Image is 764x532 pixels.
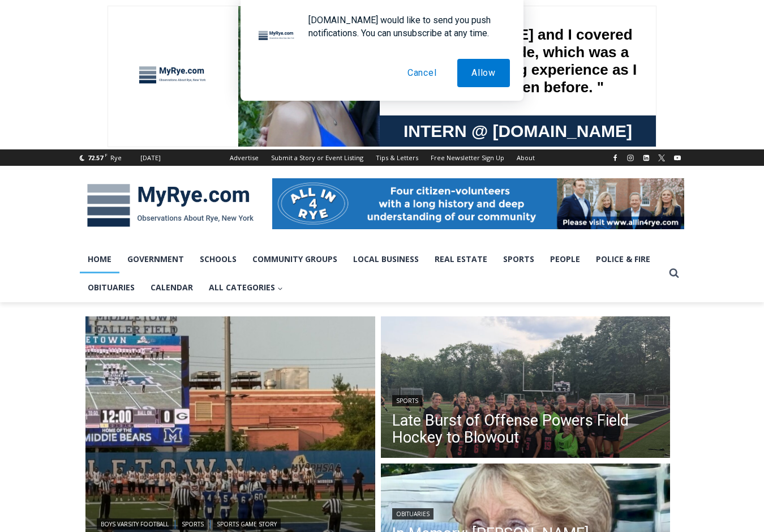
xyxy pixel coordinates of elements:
[392,508,433,520] a: Obituaries
[178,518,208,530] a: Sports
[3,117,111,160] span: Open Tues. - Sun. [PHONE_NUMBER]
[224,149,265,166] a: Advertise
[265,149,370,166] a: Submit a Story or Event Listing
[105,152,108,158] span: F
[80,176,261,235] img: MyRye.com
[381,316,671,461] a: Read More Late Burst of Offense Powers Field Hockey to Blowout
[542,245,588,273] a: People
[370,149,424,166] a: Tips & Letters
[345,245,427,273] a: Local Business
[655,151,668,165] a: X
[424,149,510,166] a: Free Newsletter Sign Up
[381,316,671,461] img: (PHOTO: The 2025 Rye Varsity Field Hockey team after their win vs Ursuline on Friday, September 5...
[457,59,510,87] button: Allow
[299,14,510,40] div: [DOMAIN_NAME] would like to send you push notifications. You can unsubscribe at any time.
[192,245,244,273] a: Schools
[254,14,299,59] img: notification icon
[80,245,119,273] a: Home
[201,273,291,302] button: Child menu of All Categories
[213,518,281,530] a: Sports Game Story
[671,151,684,165] a: YouTube
[392,412,659,446] a: Late Burst of Offense Powers Field Hockey to Blowout
[624,151,637,165] a: Instagram
[664,263,684,284] button: View Search Form
[392,395,422,406] a: Sports
[510,149,541,166] a: About
[1,114,114,141] a: Open Tues. - Sun. [PHONE_NUMBER]
[143,273,201,302] a: Calendar
[272,178,684,229] img: All in for Rye
[608,151,622,165] a: Facebook
[97,518,173,530] a: Boys Varsity Football
[80,245,664,302] nav: Primary Navigation
[296,113,525,138] span: Intern @ [DOMAIN_NAME]
[110,153,122,163] div: Rye
[88,153,103,162] span: 72.57
[140,153,161,163] div: [DATE]
[639,151,653,165] a: Linkedin
[224,149,541,166] nav: Secondary Navigation
[427,245,495,273] a: Real Estate
[97,516,364,530] div: | |
[272,110,548,141] a: Intern @ [DOMAIN_NAME]
[286,1,535,110] div: "[PERSON_NAME] and I covered the [DATE] Parade, which was a really eye opening experience as I ha...
[117,71,166,135] div: "the precise, almost orchestrated movements of cutting and assembling sushi and [PERSON_NAME] mak...
[495,245,542,273] a: Sports
[119,245,192,273] a: Government
[588,245,658,273] a: Police & Fire
[244,245,345,273] a: Community Groups
[80,273,143,302] a: Obituaries
[393,59,451,87] button: Cancel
